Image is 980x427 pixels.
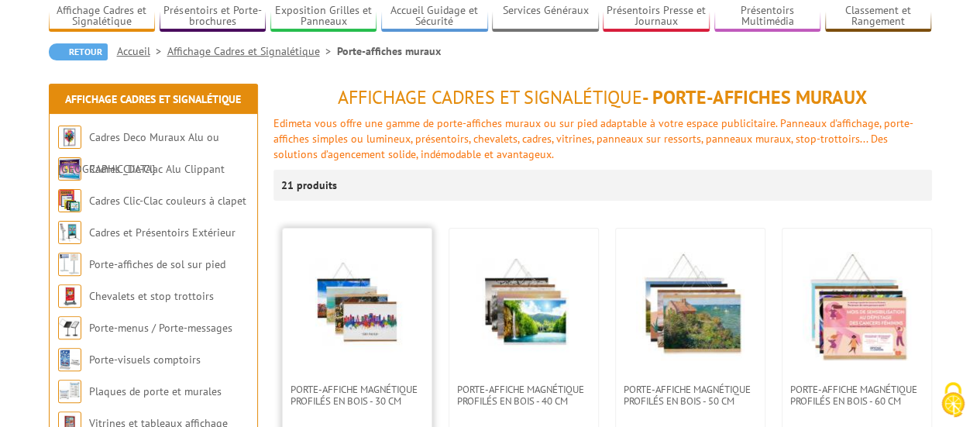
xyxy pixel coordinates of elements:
a: Affichage Cadres et Signalétique [49,4,156,29]
a: Porte-affiches de sol sur pied [89,257,225,271]
a: Affichage Cadres et Signalétique [65,92,241,106]
img: Porte-menus / Porte-messages [58,316,81,339]
img: Cadres Deco Muraux Alu ou Bois [58,126,81,149]
a: Chevalets et stop trottoirs [89,289,214,303]
a: Classement et Rangement [825,4,932,29]
img: Cadres et Présentoirs Extérieur [58,221,81,244]
a: Porte-visuels comptoirs [89,353,201,367]
img: Porte-affiches de sol sur pied [58,253,81,276]
img: PORTE-AFFICHE MAGNÉTIQUE PROFILÉS EN BOIS - 60 cm [803,252,911,360]
li: Porte-affiches muraux [337,43,441,59]
a: Plaques de porte et murales [89,384,222,398]
a: Accueil [117,44,167,58]
a: Cadres Clic-Clac couleurs à clapet [89,194,246,208]
a: Présentoirs Multimédia [714,4,821,29]
img: PORTE-AFFICHE MAGNÉTIQUE PROFILÉS EN BOIS - 40 cm [469,252,578,360]
span: PORTE-AFFICHE MAGNÉTIQUE PROFILÉS EN BOIS - 40 cm [457,384,590,407]
a: PORTE-AFFICHE MAGNÉTIQUE PROFILÉS EN BOIS - 30 cm [283,384,432,407]
img: Cadres Clic-Clac couleurs à clapet [58,189,81,212]
font: Edimeta vous offre une gamme de porte-affiches muraux ou sur pied adaptable à votre espace public... [273,116,913,161]
img: Chevalets et stop trottoirs [58,284,81,308]
span: PORTE-AFFICHE MAGNÉTIQUE PROFILÉS EN BOIS - 50 cm [624,384,757,407]
a: Cadres Clic-Clac Alu Clippant [89,162,225,176]
a: Présentoirs et Porte-brochures [160,4,266,29]
a: Accueil Guidage et Sécurité [381,4,488,29]
a: Cadres et Présentoirs Extérieur [89,226,236,239]
a: Retour [49,43,108,60]
img: Porte-visuels comptoirs [58,348,81,371]
a: Affichage Cadres et Signalétique [167,44,337,58]
img: PORTE-AFFICHE MAGNÉTIQUE PROFILÉS EN BOIS - 50 cm [636,252,744,360]
span: PORTE-AFFICHE MAGNÉTIQUE PROFILÉS EN BOIS - 60 cm [790,384,923,407]
a: Exposition Grilles et Panneaux [270,4,377,29]
h1: - Porte-affiches muraux [273,88,932,108]
a: Porte-menus / Porte-messages [89,321,232,335]
p: 21 produits [281,170,339,201]
span: Affichage Cadres et Signalétique [338,85,642,109]
img: Plaques de porte et murales [58,380,81,403]
img: PORTE-AFFICHE MAGNÉTIQUE PROFILÉS EN BOIS - 30 cm [303,252,411,360]
a: PORTE-AFFICHE MAGNÉTIQUE PROFILÉS EN BOIS - 50 cm [616,384,765,407]
a: PORTE-AFFICHE MAGNÉTIQUE PROFILÉS EN BOIS - 40 cm [449,384,598,407]
span: PORTE-AFFICHE MAGNÉTIQUE PROFILÉS EN BOIS - 30 cm [291,384,424,407]
img: Cookies (fenêtre modale) [934,381,972,419]
button: Cookies (fenêtre modale) [926,374,980,427]
a: Présentoirs Presse et Journaux [603,4,710,29]
a: Cadres Deco Muraux Alu ou [GEOGRAPHIC_DATA] [58,130,219,176]
a: PORTE-AFFICHE MAGNÉTIQUE PROFILÉS EN BOIS - 60 cm [782,384,931,407]
a: Services Généraux [492,4,599,29]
